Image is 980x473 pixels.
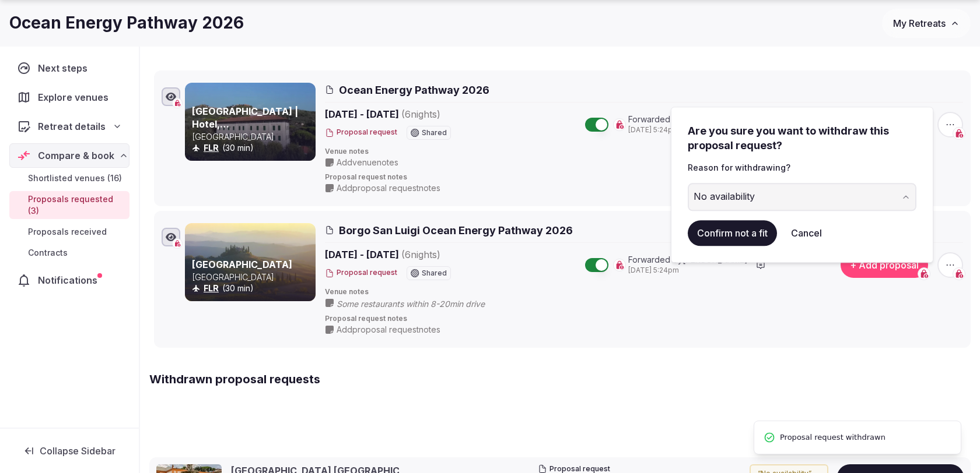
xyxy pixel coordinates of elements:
[38,149,114,163] span: Compare & book
[38,61,92,75] span: Next steps
[9,224,129,240] a: Proposals received
[325,268,397,278] button: Proposal request
[422,129,447,136] span: Shared
[628,266,748,276] span: [DATE] 5:24pm
[192,283,313,294] div: (30 min)
[325,314,963,324] span: Proposal request notes
[337,298,508,310] span: Some restaurants within 8-20min drive
[204,143,219,153] a: FLR
[628,114,748,125] span: Forwarded by [PERSON_NAME]
[28,193,125,217] span: Proposals requested (3)
[28,172,122,184] span: Shortlisted venues (16)
[688,220,777,246] button: Confirm not a fit
[841,252,928,278] button: + Add proposal
[337,324,440,336] span: Add proposal request notes
[694,190,755,204] div: No availability
[204,283,219,293] a: FLR
[28,226,107,238] span: Proposals received
[780,430,885,444] span: Proposal request withdrawn
[325,107,530,121] span: [DATE] - [DATE]
[339,83,489,97] span: Ocean Energy Pathway 2026
[325,147,963,157] span: Venue notes
[893,17,946,29] span: My Retreats
[38,273,102,287] span: Notifications
[9,56,129,80] a: Next steps
[9,245,129,261] a: Contracts
[9,85,129,110] a: Explore venues
[882,9,971,38] button: My Retreats
[28,247,68,259] span: Contracts
[628,254,748,266] span: Forwarded by [PERSON_NAME]
[688,163,916,174] p: Reason for withdrawing?
[9,12,244,34] h1: Ocean Energy Pathway 2026
[149,371,971,387] h2: Withdrawn proposal requests
[9,268,129,292] a: Notifications
[40,445,116,457] span: Collapse Sidebar
[325,128,397,137] button: Proposal request
[401,108,440,120] span: ( 6 night s )
[192,131,313,143] p: [GEOGRAPHIC_DATA]
[192,105,298,143] a: [GEOGRAPHIC_DATA] | Hotel, [GEOGRAPHIC_DATA]
[325,172,963,182] span: Proposal request notes
[337,157,398,168] span: Add venue notes
[38,90,113,104] span: Explore venues
[337,182,440,194] span: Add proposal request notes
[782,220,831,246] button: Cancel
[192,259,292,270] a: [GEOGRAPHIC_DATA]
[192,271,313,283] p: [GEOGRAPHIC_DATA]
[325,287,963,297] span: Venue notes
[628,125,748,135] span: [DATE] 5:24pm
[325,248,530,262] span: [DATE] - [DATE]
[688,123,916,153] h3: Are you sure you want to withdraw this proposal request?
[9,170,129,186] a: Shortlisted venues (16)
[9,191,129,219] a: Proposals requested (3)
[339,223,573,238] span: Borgo San Luigi Ocean Energy Pathway 2026
[9,438,129,464] button: Collapse Sidebar
[38,119,106,133] span: Retreat details
[422,270,447,277] span: Shared
[192,142,313,154] div: (30 min)
[401,249,440,260] span: ( 6 night s )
